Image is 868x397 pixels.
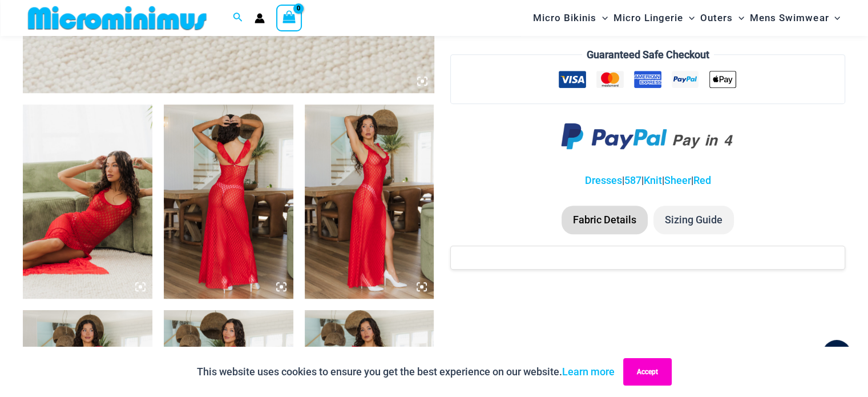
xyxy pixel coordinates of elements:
a: OutersMenu ToggleMenu Toggle [697,3,747,33]
button: Accept [623,358,672,386]
a: Search icon link [233,11,243,25]
li: Fabric Details [562,206,648,234]
img: Sometimes Red 587 Dress [23,105,152,299]
span: Micro Lingerie [613,3,683,33]
span: Menu Toggle [683,3,695,33]
a: Account icon link [255,13,265,23]
span: Menu Toggle [829,3,840,33]
a: Micro LingerieMenu ToggleMenu Toggle [611,3,697,33]
span: Menu Toggle [733,3,744,33]
span: Micro Bikinis [533,3,596,33]
img: MM SHOP LOGO FLAT [23,5,211,31]
a: Knit [644,174,662,186]
a: Mens SwimwearMenu ToggleMenu Toggle [747,3,843,33]
a: Dresses [585,174,622,186]
a: View Shopping Cart, empty [276,5,302,31]
p: | | | | [450,172,845,189]
a: Micro BikinisMenu ToggleMenu Toggle [530,3,611,33]
a: Sheer [664,174,691,186]
img: Sometimes Red 587 Dress [164,105,293,299]
img: Sometimes Red 587 Dress [305,105,434,299]
legend: Guaranteed Safe Checkout [582,46,714,63]
a: Learn more [562,366,615,378]
span: Outers [700,3,733,33]
span: Mens Swimwear [750,3,829,33]
nav: Site Navigation [528,2,845,34]
a: Red [693,174,711,186]
li: Sizing Guide [653,206,734,234]
a: 587 [624,174,641,186]
p: This website uses cookies to ensure you get the best experience on our website. [197,363,615,380]
span: Menu Toggle [596,3,608,33]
